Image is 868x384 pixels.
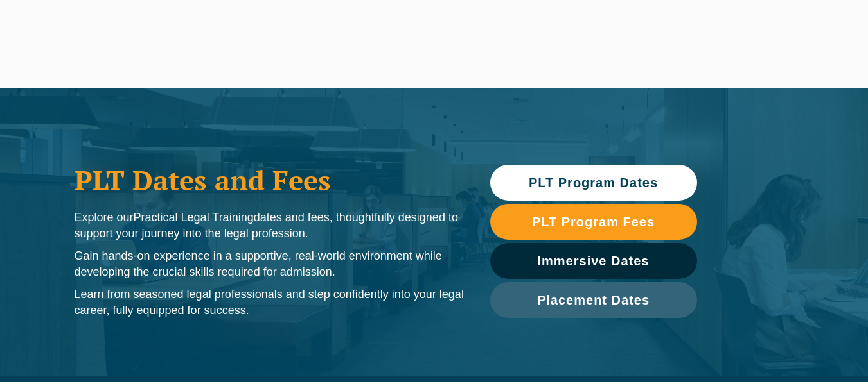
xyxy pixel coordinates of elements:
p: Learn from seasoned legal professionals and step confidently into your legal career, fully equipp... [75,287,465,319]
a: Placement Dates [490,282,697,318]
span: Placement Dates [537,294,650,306]
span: PLT Program Fees [532,215,655,228]
span: PLT Program Dates [529,176,658,189]
a: PLT Program Dates [490,165,697,201]
p: Gain hands-on experience in a supportive, real-world environment while developing the crucial ski... [75,248,465,280]
span: Immersive Dates [538,255,650,267]
p: Explore our dates and fees, thoughtfully designed to support your journey into the legal profession. [75,210,465,242]
a: PLT Program Fees [490,204,697,240]
a: Immersive Dates [490,243,697,279]
h1: PLT Dates and Fees [75,164,465,196]
span: Practical Legal Training [134,211,254,224]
